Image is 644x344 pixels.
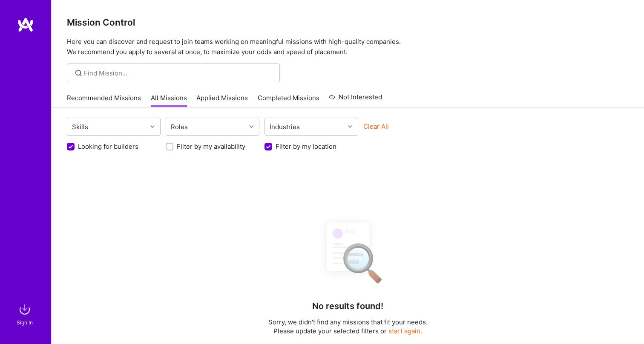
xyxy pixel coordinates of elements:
[329,92,382,107] a: Not Interested
[78,142,138,151] label: Looking for builders
[67,37,629,57] p: Here you can discover and request to join teams working on meaningful missions with high-quality ...
[388,327,420,335] button: start again
[74,68,83,78] i: icon SearchGrey
[268,318,428,327] p: Sorry, we didn't find any missions that fit your needs.
[267,121,302,133] div: Industries
[276,142,336,151] label: Filter by my location
[312,215,384,289] img: No Results
[84,69,273,78] input: Find Mission...
[268,327,428,335] p: Please update your selected filters or .
[17,318,33,327] div: Sign In
[150,124,155,129] i: icon Chevron
[169,121,190,133] div: Roles
[177,142,245,151] label: Filter by my availability
[258,93,319,107] a: Completed Missions
[18,301,33,327] a: sign inSign In
[249,124,253,129] i: icon Chevron
[16,301,33,318] img: sign in
[312,301,383,311] h4: No results found!
[67,93,141,107] a: Recommended Missions
[151,93,187,107] a: All Missions
[348,124,352,129] i: icon Chevron
[70,121,90,133] div: Skills
[67,17,629,28] h3: Mission Control
[363,122,389,131] button: Clear All
[17,17,34,32] img: logo
[196,93,248,107] a: Applied Missions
